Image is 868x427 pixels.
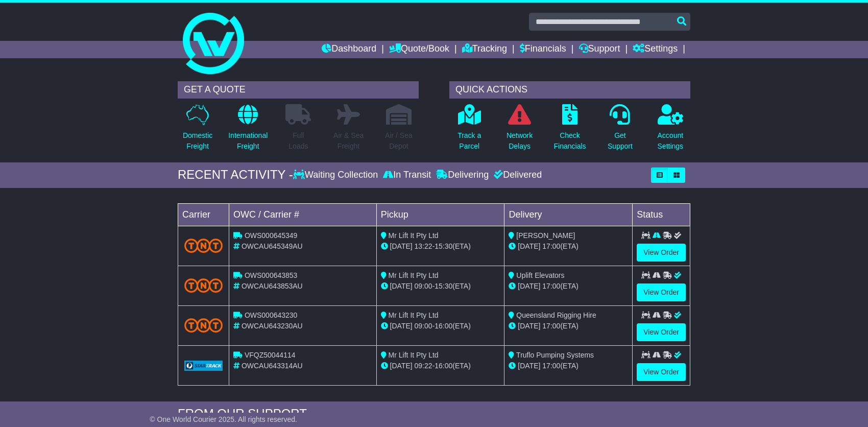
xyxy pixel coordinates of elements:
span: VFQZ50044114 [245,351,296,359]
a: Settings [633,41,678,58]
span: OWS000643230 [245,311,298,319]
div: QUICK ACTIONS [449,81,690,99]
td: OWC / Carrier # [229,203,377,226]
div: (ETA) [509,321,628,331]
p: Air / Sea Depot [385,130,413,152]
span: Mr Lift It Pty Ltd [389,231,439,240]
a: DomesticFreight [182,104,213,157]
p: Full Loads [285,130,311,152]
a: Financials [520,41,566,58]
span: 16:00 [435,322,452,330]
span: [DATE] [390,242,413,250]
span: Mr Lift It Pty Ltd [389,311,439,319]
span: 17:00 [542,282,560,290]
div: Delivered [491,170,542,181]
div: (ETA) [509,241,628,252]
p: Account Settings [658,130,684,152]
img: TNT_Domestic.png [184,278,223,292]
a: Tracking [462,41,507,58]
div: RECENT ACTIVITY - [178,168,293,182]
span: Truflo Pumping Systems [516,351,594,359]
span: OWS000645349 [245,231,298,240]
a: View Order [637,244,686,262]
span: 17:00 [542,242,560,250]
td: Delivery [504,203,633,226]
div: Waiting Collection [293,170,380,181]
td: Carrier [178,203,229,226]
span: 17:00 [542,362,560,370]
span: Uplift Elevators [516,271,564,279]
a: View Order [637,283,686,301]
div: FROM OUR SUPPORT [178,407,690,421]
span: OWCAU643230AU [242,322,303,330]
a: View Order [637,363,686,381]
span: 17:00 [542,322,560,330]
span: [DATE] [518,282,540,290]
a: InternationalFreight [228,104,268,157]
span: OWCAU643314AU [242,362,303,370]
td: Pickup [376,203,504,226]
span: 09:22 [415,362,432,370]
span: Mr Lift It Pty Ltd [389,271,439,279]
span: 15:30 [435,282,452,290]
span: [DATE] [518,362,540,370]
a: AccountSettings [657,104,684,157]
img: TNT_Domestic.png [184,239,223,252]
div: - (ETA) [381,241,500,252]
a: GetSupport [607,104,633,157]
p: Get Support [608,130,633,152]
a: Quote/Book [389,41,449,58]
span: 09:00 [415,282,432,290]
span: [DATE] [518,322,540,330]
img: GetCarrierServiceLogo [184,361,223,371]
span: [DATE] [390,282,413,290]
div: (ETA) [509,361,628,371]
span: © One World Courier 2025. All rights reserved. [150,415,297,423]
span: OWS000643853 [245,271,298,279]
p: Track a Parcel [457,130,481,152]
span: [DATE] [390,362,413,370]
div: (ETA) [509,281,628,292]
span: OWCAU645349AU [242,242,303,250]
p: Network Delays [507,130,533,152]
div: In Transit [380,170,433,181]
span: 13:22 [415,242,432,250]
span: 16:00 [435,362,452,370]
div: - (ETA) [381,281,500,292]
span: Mr Lift It Pty Ltd [389,351,439,359]
div: GET A QUOTE [178,81,419,99]
a: Track aParcel [457,104,481,157]
a: CheckFinancials [553,104,587,157]
div: - (ETA) [381,321,500,331]
span: 15:30 [435,242,452,250]
a: NetworkDelays [506,104,533,157]
td: Status [633,203,690,226]
span: [PERSON_NAME] [516,231,575,240]
a: View Order [637,323,686,341]
div: - (ETA) [381,361,500,371]
span: [DATE] [390,322,413,330]
span: 09:00 [415,322,432,330]
div: Delivering [433,170,491,181]
span: [DATE] [518,242,540,250]
a: Support [579,41,620,58]
span: OWCAU643853AU [242,282,303,290]
p: Domestic Freight [183,130,212,152]
span: Queensland Rigging Hire [516,311,596,319]
p: International Freight [228,130,268,152]
p: Check Financials [554,130,586,152]
p: Air & Sea Freight [333,130,364,152]
img: TNT_Domestic.png [184,318,223,332]
a: Dashboard [322,41,376,58]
